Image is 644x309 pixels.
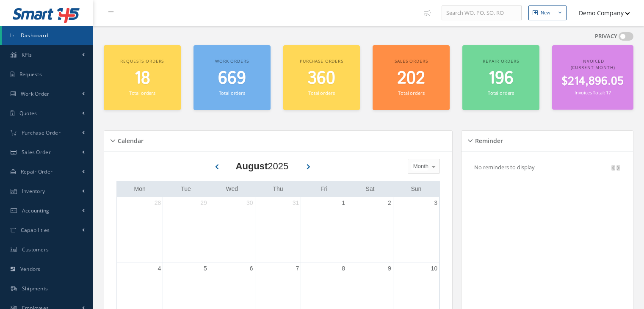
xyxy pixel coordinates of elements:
[541,9,550,17] div: New
[561,73,624,90] span: $214,896.05
[2,26,93,45] a: Dashboard
[215,58,249,64] span: Work orders
[411,162,428,171] span: Month
[156,262,163,275] a: August 4, 2025
[528,6,567,20] button: New
[483,58,519,64] span: Repair orders
[442,6,522,21] input: Search WO, PO, SO, RO
[163,197,209,262] td: July 29, 2025
[581,58,604,64] span: Invoiced
[473,135,503,145] h5: Reminder
[22,149,51,156] span: Sales Order
[488,90,514,96] small: Total orders
[595,32,617,41] label: PRIVACY
[134,66,150,91] span: 18
[129,90,155,96] small: Total orders
[386,262,393,275] a: August 9, 2025
[248,262,255,275] a: August 6, 2025
[115,135,144,145] h5: Calendar
[21,32,48,39] span: Dashboard
[19,110,37,117] span: Quotes
[397,66,425,91] span: 202
[432,197,439,209] a: August 3, 2025
[571,64,615,70] span: (Current Month)
[575,89,611,96] small: Invoices Total: 17
[552,45,633,110] a: Invoiced (Current Month) $214,896.05 Invoices Total: 17
[340,262,347,275] a: August 8, 2025
[22,246,49,253] span: Customers
[307,66,335,91] span: 360
[301,197,347,262] td: August 1, 2025
[21,90,50,97] span: Work Order
[22,129,61,136] span: Purchase Order
[364,184,376,194] a: Saturday
[271,184,285,194] a: Thursday
[179,184,193,194] a: Tuesday
[117,197,163,262] td: July 28, 2025
[236,159,289,173] div: 2025
[153,197,163,209] a: July 28, 2025
[224,184,240,194] a: Wednesday
[373,45,450,110] a: Sales orders 202 Total orders
[22,285,48,292] span: Shipments
[398,90,424,96] small: Total orders
[132,184,147,194] a: Monday
[219,90,245,96] small: Total orders
[22,207,50,214] span: Accounting
[300,58,343,64] span: Purchase orders
[22,51,32,58] span: KPIs
[395,58,428,64] span: Sales orders
[21,226,50,234] span: Capabilities
[340,197,347,209] a: August 1, 2025
[571,5,630,21] button: Demo Company
[386,197,393,209] a: August 2, 2025
[462,45,539,110] a: Repair orders 196 Total orders
[319,184,329,194] a: Friday
[308,90,334,96] small: Total orders
[283,45,360,110] a: Purchase orders 360 Total orders
[22,188,45,195] span: Inventory
[21,168,53,175] span: Repair Order
[347,197,393,262] td: August 2, 2025
[393,197,439,262] td: August 3, 2025
[291,197,301,209] a: July 31, 2025
[199,197,209,209] a: July 29, 2025
[474,163,535,171] p: No reminders to display
[19,71,42,78] span: Requests
[104,45,181,110] a: Requests orders 18 Total orders
[294,262,301,275] a: August 7, 2025
[488,66,514,91] span: 196
[409,184,423,194] a: Sunday
[202,262,209,275] a: August 5, 2025
[120,58,164,64] span: Requests orders
[429,262,439,275] a: August 10, 2025
[255,197,301,262] td: July 31, 2025
[193,45,271,110] a: Work orders 669 Total orders
[218,66,246,91] span: 669
[209,197,255,262] td: July 30, 2025
[245,197,255,209] a: July 30, 2025
[20,265,41,273] span: Vendors
[236,161,268,171] b: August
